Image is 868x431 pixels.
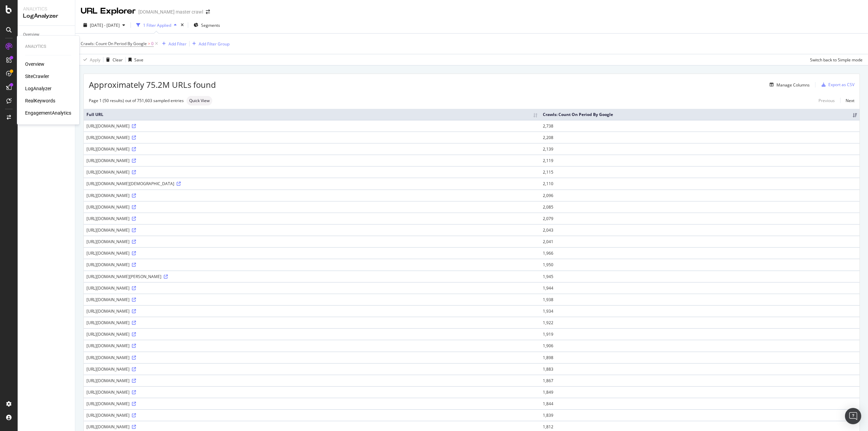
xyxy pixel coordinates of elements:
[540,109,860,120] th: Crawls: Count On Period By Google: activate to sort column ascending
[134,20,179,31] button: 1 Filter Applied
[540,201,860,213] td: 2,085
[540,294,860,305] td: 1,938
[86,424,537,430] div: [URL][DOMAIN_NAME]
[201,22,220,28] span: Segments
[86,297,537,302] div: [URL][DOMAIN_NAME]
[86,158,537,163] div: [URL][DOMAIN_NAME]
[540,190,860,201] td: 2,096
[840,96,854,105] a: Next
[86,169,537,175] div: [URL][DOMAIN_NAME]
[81,20,128,31] button: [DATE] - [DATE]
[819,79,854,90] button: Export as CSV
[540,375,860,386] td: 1,867
[159,40,186,48] button: Add Filter
[86,274,537,279] div: [URL][DOMAIN_NAME][PERSON_NAME]
[23,31,39,38] div: Overview
[86,355,537,360] div: [URL][DOMAIN_NAME]
[25,61,44,67] a: Overview
[86,285,537,291] div: [URL][DOMAIN_NAME]
[190,40,230,48] button: Add Filter Group
[540,409,860,421] td: 1,839
[206,9,210,14] div: arrow-right-arrow-left
[86,250,537,256] div: [URL][DOMAIN_NAME]
[134,57,143,63] div: Save
[25,44,71,50] div: Analytics
[540,155,860,166] td: 2,119
[86,262,537,268] div: [URL][DOMAIN_NAME]
[143,22,171,28] div: 1 Filter Applied
[199,41,230,47] div: Add Filter Group
[540,352,860,363] td: 1,898
[25,110,71,116] a: EngagementAnalytics
[86,181,537,187] div: [URL][DOMAIN_NAME][DEMOGRAPHIC_DATA]
[103,54,123,65] button: Clear
[767,81,810,89] button: Manage Columns
[540,305,860,317] td: 1,934
[86,412,537,418] div: [URL][DOMAIN_NAME]
[540,178,860,189] td: 2,110
[191,20,223,31] button: Segments
[540,259,860,270] td: 1,950
[86,401,537,407] div: [URL][DOMAIN_NAME]
[86,146,537,152] div: [URL][DOMAIN_NAME]
[86,331,537,337] div: [URL][DOMAIN_NAME]
[169,41,186,47] div: Add Filter
[84,109,540,120] th: Full URL: activate to sort column ascending
[90,22,120,28] span: [DATE] - [DATE]
[89,79,216,91] span: Approximately 75.2M URLs found
[179,22,185,28] div: times
[86,204,537,210] div: [URL][DOMAIN_NAME]
[807,54,863,65] button: Switch back to Simple mode
[86,343,537,349] div: [URL][DOMAIN_NAME]
[189,99,210,103] span: Quick View
[540,132,860,143] td: 2,208
[540,213,860,224] td: 2,079
[845,408,861,424] div: Open Intercom Messenger
[776,82,810,88] div: Manage Columns
[540,236,860,247] td: 2,041
[81,41,147,46] span: Crawls: Count On Period By Google
[148,41,150,46] span: >
[186,96,212,105] div: neutral label
[540,271,860,282] td: 1,945
[540,363,860,375] td: 1,883
[86,366,537,372] div: [URL][DOMAIN_NAME]
[25,73,49,80] a: SiteCrawler
[86,227,537,233] div: [URL][DOMAIN_NAME]
[86,389,537,395] div: [URL][DOMAIN_NAME]
[81,5,136,17] div: URL Explorer
[540,224,860,236] td: 2,043
[540,120,860,132] td: 2,738
[89,98,184,103] div: Page 1 (50 results) out of 751,603 sampled entries
[540,143,860,155] td: 2,139
[113,57,123,63] div: Clear
[540,282,860,294] td: 1,944
[126,54,143,65] button: Save
[138,8,203,15] div: [DOMAIN_NAME] master crawl
[86,193,537,198] div: [URL][DOMAIN_NAME]
[86,308,537,314] div: [URL][DOMAIN_NAME]
[23,5,70,12] div: Analytics
[540,317,860,328] td: 1,922
[25,85,52,92] div: LogAnalyzer
[540,328,860,340] td: 1,919
[810,57,863,63] div: Switch back to Simple mode
[540,166,860,178] td: 2,115
[86,239,537,244] div: [URL][DOMAIN_NAME]
[25,97,55,104] a: RealKeywords
[23,31,70,38] a: Overview
[86,135,537,140] div: [URL][DOMAIN_NAME]
[540,398,860,409] td: 1,844
[828,82,854,87] div: Export as CSV
[86,216,537,221] div: [URL][DOMAIN_NAME]
[86,320,537,326] div: [URL][DOMAIN_NAME]
[151,39,154,48] span: 0
[90,57,100,63] div: Apply
[540,247,860,259] td: 1,966
[86,123,537,129] div: [URL][DOMAIN_NAME]
[540,386,860,398] td: 1,849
